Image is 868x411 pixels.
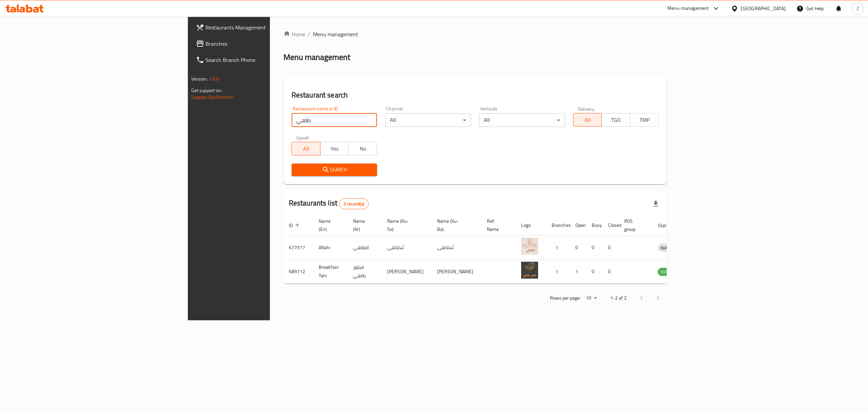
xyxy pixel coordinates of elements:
input: Search for restaurant name or ID.. [292,113,377,127]
th: Logo [516,215,546,236]
td: 1 [546,236,570,260]
div: Total records count [339,198,369,209]
span: 1.0.0 [209,74,219,83]
td: فطور طاهي [348,260,382,284]
a: Restaurants Management [191,19,333,36]
span: OPEN [658,268,674,276]
th: Busy [586,215,603,236]
span: INACTIVE [658,244,681,252]
span: POS group [624,217,644,233]
div: Menu-management [667,4,709,13]
p: 1-2 of 2 [610,294,627,302]
div: [GEOGRAPHIC_DATA] [741,5,786,12]
button: Search [292,164,377,176]
button: Yes [320,142,349,155]
span: TGO [605,115,628,125]
a: Support.OpsPlatform [191,93,234,102]
span: Status [658,221,680,230]
button: TMP [630,113,659,127]
span: Search Branch Phone [205,56,328,64]
td: [PERSON_NAME] [432,260,481,284]
span: TMP [633,115,656,125]
div: Export file [648,196,664,212]
h2: Menu management [283,52,350,63]
a: Branches [191,36,333,52]
label: Upsell [296,135,309,140]
span: Name (Ku-Ba) [437,217,473,233]
span: Name (Ku-So) [387,217,423,233]
span: Search [297,166,372,174]
span: ID [289,221,302,230]
span: Version: [191,74,208,83]
th: Open [570,215,586,236]
img: Altahi [521,238,538,255]
div: Rows per page: [583,293,599,303]
span: Yes [323,144,346,154]
span: Z [856,5,859,12]
p: Rows per page: [550,294,580,302]
td: الطاهي [348,236,382,260]
a: Search Branch Phone [191,52,333,68]
label: Delivery [578,106,595,111]
td: 0 [603,236,619,260]
th: Closed [603,215,619,236]
td: 0 [586,236,603,260]
td: 0 [570,236,586,260]
span: Ref. Name [487,217,508,233]
button: TGO [601,113,630,127]
div: All [385,113,471,127]
img: Breakfast Tahi [521,262,538,279]
span: No [351,144,374,154]
h2: Restaurants list [289,198,369,209]
button: No [348,142,377,155]
button: All [292,142,320,155]
td: 0 [586,260,603,284]
td: ئەلتاهی [432,236,481,260]
span: Name (Ar) [353,217,374,233]
table: enhanced table [283,215,712,284]
span: Branches [205,40,328,48]
td: ئەلتاهی [382,236,432,260]
span: Restaurants Management [205,23,328,31]
span: All [295,144,318,154]
span: Name (En) [319,217,339,233]
button: All [573,113,602,127]
h2: Restaurant search [292,90,659,100]
span: All [576,115,599,125]
th: Branches [546,215,570,236]
td: 1 [546,260,570,284]
td: [PERSON_NAME] [382,260,432,284]
div: All [479,113,565,127]
td: 0 [603,260,619,284]
span: 2 record(s) [339,201,368,207]
span: Get support on: [191,86,222,95]
td: 1 [570,260,586,284]
span: Menu management [313,30,358,38]
nav: breadcrumb [283,30,667,38]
